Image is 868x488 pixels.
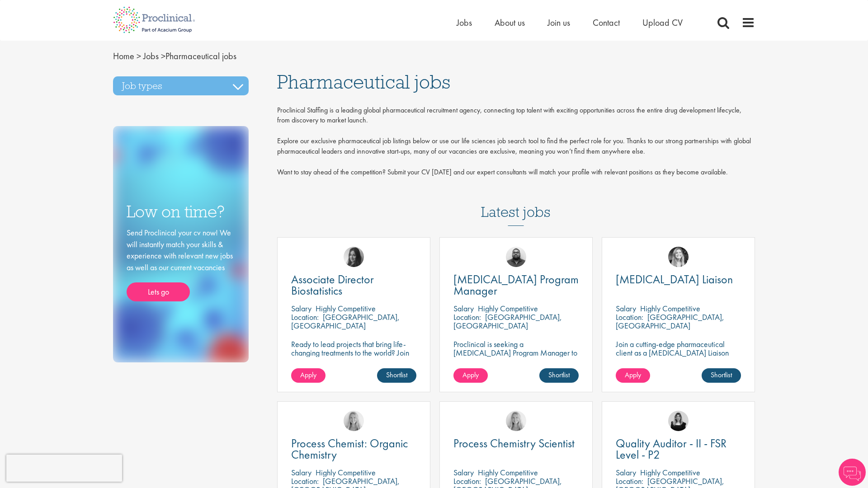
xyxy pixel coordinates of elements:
[668,411,689,431] img: Molly Colclough
[668,247,689,267] img: Manon Fuller
[291,272,374,298] span: Associate Director Biostatistics
[127,203,235,221] h3: Low on time?
[616,368,650,383] a: Apply
[453,272,579,298] span: [MEDICAL_DATA] Program Manager
[291,436,408,462] span: Process Chemist: Organic Chemistry
[616,438,741,460] a: Quality Auditor - II - FSR Level - P2
[453,476,481,486] span: Location:
[291,467,311,478] span: Salary
[478,467,538,478] p: Highly Competitive
[277,105,755,182] div: Proclinical Staffing is a leading global pharmaceutical recruitment agency, connecting top talent...
[377,368,416,383] a: Shortlist
[616,340,741,383] p: Join a cutting-edge pharmaceutical client as a [MEDICAL_DATA] Liaison (PEL) where your precision ...
[640,303,700,314] p: Highly Competitive
[291,368,325,383] a: Apply
[453,340,579,391] p: Proclinical is seeking a [MEDICAL_DATA] Program Manager to join our client's team for an exciting...
[6,455,122,482] iframe: reCAPTCHA
[113,50,134,62] a: breadcrumb link to Home
[453,436,575,451] span: Process Chemistry Scientist
[642,17,683,28] a: Upload CV
[344,411,364,431] img: Shannon Briggs
[137,50,141,62] span: >
[291,274,416,296] a: Associate Director Biostatistics
[453,312,481,322] span: Location:
[291,476,319,486] span: Location:
[616,303,636,314] span: Salary
[161,50,165,62] span: >
[506,411,526,431] img: Shannon Briggs
[481,182,551,226] h3: Latest jobs
[453,274,579,296] a: [MEDICAL_DATA] Program Manager
[506,247,526,267] img: Ashley Bennett
[616,476,643,486] span: Location:
[453,467,474,478] span: Salary
[593,17,620,28] a: Contact
[344,247,364,267] img: Heidi Hennigan
[291,312,400,331] p: [GEOGRAPHIC_DATA], [GEOGRAPHIC_DATA]
[300,370,316,380] span: Apply
[616,436,726,462] span: Quality Auditor - II - FSR Level - P2
[616,274,741,285] a: [MEDICAL_DATA] Liaison
[616,272,733,287] span: [MEDICAL_DATA] Liaison
[143,50,159,62] a: breadcrumb link to Jobs
[291,340,416,383] p: Ready to lead projects that bring life-changing treatments to the world? Join our client at the f...
[113,76,249,95] h3: Job types
[291,438,416,460] a: Process Chemist: Organic Chemistry
[640,467,700,478] p: Highly Competitive
[702,368,741,383] a: Shortlist
[113,50,236,62] span: Pharmaceutical jobs
[291,303,311,314] span: Salary
[616,467,636,478] span: Salary
[625,370,641,380] span: Apply
[127,282,190,301] a: Lets go
[495,17,525,28] a: About us
[453,303,474,314] span: Salary
[291,312,319,322] span: Location:
[453,368,488,383] a: Apply
[616,312,643,322] span: Location:
[547,17,570,28] a: Join us
[453,312,562,331] p: [GEOGRAPHIC_DATA], [GEOGRAPHIC_DATA]
[453,438,579,449] a: Process Chemistry Scientist
[616,312,724,331] p: [GEOGRAPHIC_DATA], [GEOGRAPHIC_DATA]
[478,303,538,314] p: Highly Competitive
[462,370,479,380] span: Apply
[277,70,450,94] span: Pharmaceutical jobs
[127,227,235,301] div: Send Proclinical your cv now! We will instantly match your skills & experience with relevant new ...
[457,17,472,28] a: Jobs
[316,467,376,478] p: Highly Competitive
[839,459,866,486] img: Chatbot
[316,303,376,314] p: Highly Competitive
[539,368,579,383] a: Shortlist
